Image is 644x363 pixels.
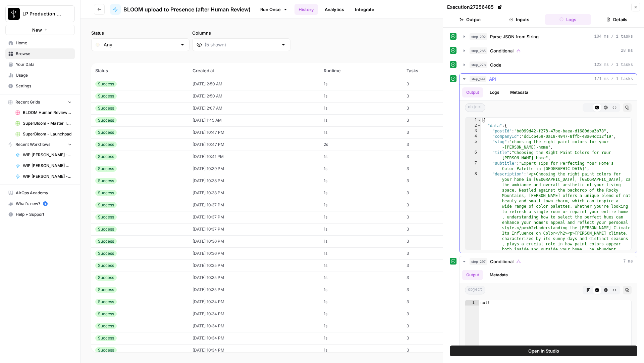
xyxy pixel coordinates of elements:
span: Toggle code folding, rows 1 through 53 [477,118,481,123]
th: Tasks [402,63,468,78]
span: Code [490,62,501,68]
button: 7 ms [460,256,637,267]
div: Success [95,129,117,135]
button: Help + Support [5,209,75,220]
td: [DATE] 10:37 PM [189,211,320,223]
a: Integrate [351,4,378,15]
span: 123 ms / 1 tasks [594,62,633,68]
td: 3 [402,344,468,356]
div: Success [95,166,117,172]
span: 104 ms / 1 tasks [594,34,633,40]
div: Success [95,226,117,232]
button: Metadata [486,270,512,280]
td: 1s [320,151,402,163]
a: AirOps Academy [5,188,75,198]
td: 3 [402,223,468,235]
td: 1s [320,259,402,272]
td: [DATE] 10:38 PM [189,187,320,199]
span: WIP [PERSON_NAME] - Moderate LP Blog Refresh for LLM Search Friendliness [23,173,72,179]
td: 1s [320,344,402,356]
td: [DATE] 10:47 PM [189,126,320,138]
a: WIP [PERSON_NAME] - Moderate LP Blog Refresh for LLM Search Friendliness [12,171,75,182]
div: Success [95,214,117,220]
td: 3 [402,90,468,102]
div: Success [95,347,117,353]
span: Recent Grids [15,99,40,105]
div: 7 [465,161,481,171]
label: Columns [192,30,290,36]
td: 3 [402,163,468,175]
td: 1s [320,223,402,235]
span: New [32,27,42,33]
th: Runtime [320,63,402,78]
span: Your Data [16,62,72,68]
button: Output [462,270,483,280]
div: Success [95,323,117,329]
a: 5 [43,201,48,206]
td: [DATE] 10:39 PM [189,163,320,175]
td: 3 [402,272,468,284]
button: Recent Workflows [5,139,75,150]
td: [DATE] 10:37 PM [189,223,320,235]
td: [DATE] 10:36 PM [189,247,320,259]
td: 3 [402,308,468,320]
span: 7 ms [623,258,633,265]
td: 1s [320,247,402,259]
td: 3 [402,187,468,199]
td: 1s [320,163,402,175]
button: Open In Studio [450,346,637,356]
td: [DATE] 10:37 PM [189,199,320,211]
div: Success [95,202,117,208]
button: 123 ms / 1 tasks [460,59,637,70]
span: Conditional [490,258,514,265]
div: Success [95,105,117,111]
span: object [465,286,485,294]
a: Your Data [5,59,75,70]
span: object [465,103,485,112]
span: Settings [16,83,72,89]
div: Success [95,238,117,244]
th: Status [91,63,189,78]
div: Success [95,335,117,341]
div: What's new? [6,199,74,209]
a: Browse [5,48,75,59]
td: 3 [402,247,468,259]
td: [DATE] 10:41 PM [189,151,320,163]
button: Recent Grids [5,97,75,107]
td: 3 [402,126,468,138]
td: 1s [320,114,402,126]
td: 3 [402,211,468,223]
td: [DATE] 10:35 PM [189,259,320,272]
td: 3 [402,114,468,126]
span: WIP [PERSON_NAME] - Heavy LP Blog Refresh for LLM Search Friendliness [23,152,72,158]
div: Success [95,311,117,317]
span: BLOOM Human Review (ver2) [23,110,72,116]
td: 3 [402,138,468,151]
td: 3 [402,259,468,272]
td: 3 [402,175,468,187]
span: 28 ms [621,48,633,54]
div: Success [95,154,117,160]
button: Output [462,87,483,97]
div: 1 [465,300,479,306]
a: History [294,4,318,15]
td: 1s [320,175,402,187]
span: Browse [16,51,72,57]
td: [DATE] 2:07 AM [189,102,320,114]
text: 5 [44,202,46,205]
div: Success [95,250,117,256]
a: WIP [PERSON_NAME] Blog writer [12,160,75,171]
button: Logs [545,14,591,25]
div: 1 [465,118,481,123]
td: 3 [402,235,468,247]
a: Run Once [256,4,292,15]
td: [DATE] 10:35 PM [189,272,320,284]
span: WIP [PERSON_NAME] Blog writer [23,163,72,169]
td: [DATE] 2:50 AM [189,90,320,102]
span: Conditional [490,47,514,54]
button: Logs [486,87,503,97]
span: 171 ms / 1 tasks [594,76,633,82]
a: BLOOM upload to Presence (after Human Review) [110,4,251,15]
td: 3 [402,296,468,308]
span: (3509 records) [91,51,633,63]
